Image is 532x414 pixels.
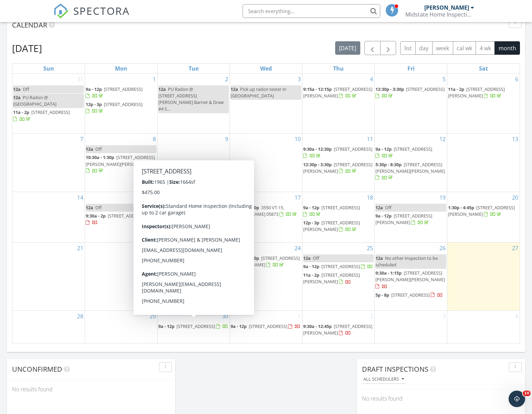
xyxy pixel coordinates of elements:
span: 12a [303,255,311,261]
span: [STREET_ADDRESS] [249,323,287,329]
td: Go to September 19, 2025 [375,192,447,242]
a: Go to September 16, 2025 [221,192,230,203]
span: [STREET_ADDRESS][PERSON_NAME][PERSON_NAME] [86,154,155,167]
button: month [494,41,520,55]
button: Previous month [364,41,381,55]
a: 9a - 12p [STREET_ADDRESS] [86,86,142,99]
a: 12:30p - 3:30p [STREET_ADDRESS][PERSON_NAME] [303,161,372,174]
a: 9:15a - 12:15p [STREET_ADDRESS][PERSON_NAME] [303,86,372,99]
td: Go to September 18, 2025 [302,192,375,242]
a: Go to September 30, 2025 [221,311,230,322]
a: Go to September 2, 2025 [224,74,230,85]
td: Go to August 31, 2025 [12,74,85,134]
a: Go to September 25, 2025 [365,243,374,254]
a: 9a - 12p [STREET_ADDRESS][PERSON_NAME] [375,212,446,227]
span: [STREET_ADDRESS][PERSON_NAME] [231,255,300,268]
td: Go to September 5, 2025 [375,74,447,134]
a: Go to September 13, 2025 [511,134,520,145]
a: 12p - 3p [STREET_ADDRESS] [158,272,215,285]
a: Go to August 31, 2025 [76,74,85,85]
a: 9a - 12p [STREET_ADDRESS] [375,146,432,159]
span: [STREET_ADDRESS] [177,323,215,329]
span: [STREET_ADDRESS][PERSON_NAME] [303,323,372,336]
span: [STREET_ADDRESS] [334,146,372,152]
td: Go to September 24, 2025 [230,242,302,310]
button: All schedulers [362,375,405,384]
span: 12a [13,86,21,92]
span: [STREET_ADDRESS] [394,146,432,152]
h2: [DATE] [12,41,42,55]
a: 9:30a - 12:30p [STREET_ADDRESS][PERSON_NAME] [231,255,300,268]
a: Go to September 11, 2025 [365,134,374,145]
a: 9:30a - 2p [STREET_ADDRESS] [86,213,146,225]
div: No results found [7,380,175,399]
span: 12:30p - 3:30p [303,161,332,168]
span: [STREET_ADDRESS] [104,101,142,107]
td: Go to October 4, 2025 [447,311,520,343]
a: SPECTORA [53,9,130,24]
span: 9a - 12p [158,204,174,211]
span: Off [95,204,102,211]
a: 9:15a - 12:15p [STREET_ADDRESS][PERSON_NAME] [303,85,374,100]
a: 9:30a - 12:30p [STREET_ADDRESS] [303,145,374,160]
a: 9a - 12p [STREET_ADDRESS] [158,204,215,217]
span: SPECTORA [73,3,130,18]
a: Wednesday [259,64,273,73]
a: 1:30p - 4:45p [STREET_ADDRESS][PERSON_NAME] [448,204,519,219]
span: Draft Inspections [362,364,428,374]
a: Sunday [42,64,55,73]
a: Friday [406,64,416,73]
div: [PERSON_NAME] [424,4,469,11]
td: Go to September 20, 2025 [447,192,520,242]
a: 12:30p - 3:30p [STREET_ADDRESS] [375,86,445,99]
button: list [400,41,416,55]
span: Off [95,146,102,152]
span: [STREET_ADDRESS] [406,86,445,92]
a: 9a - 12p [STREET_ADDRESS] [231,322,301,331]
span: [STREET_ADDRESS] [108,213,146,219]
a: Go to September 8, 2025 [151,134,157,145]
a: 9:30a - 1:15p [STREET_ADDRESS][PERSON_NAME][PERSON_NAME] [375,270,445,289]
a: Monday [114,64,129,73]
td: Go to September 13, 2025 [447,134,520,192]
button: cal wk [453,41,476,55]
a: Go to September 12, 2025 [438,134,447,145]
a: Go to September 26, 2025 [438,243,447,254]
span: [STREET_ADDRESS][PERSON_NAME] [375,213,432,225]
span: Unconfirmed [12,364,62,374]
a: Go to September 14, 2025 [76,192,85,203]
a: 11a - 2p [STREET_ADDRESS][PERSON_NAME] [303,271,374,286]
a: Go to September 20, 2025 [511,192,520,203]
a: Go to September 9, 2025 [224,134,230,145]
span: Calendar [12,20,47,30]
span: 9a - 12p [158,323,174,329]
span: Off [23,86,29,92]
a: Go to September 19, 2025 [438,192,447,203]
td: Go to October 3, 2025 [375,311,447,343]
a: 9a - 12p [STREET_ADDRESS] [231,323,300,329]
input: Search everything... [243,4,380,18]
td: Go to October 2, 2025 [302,311,375,343]
a: 11a - 2p [STREET_ADDRESS][PERSON_NAME] [448,86,505,99]
a: 11a - 2p [STREET_ADDRESS] [13,109,70,122]
a: 9:30a - 12:30p 3550 VT-15, [PERSON_NAME] 05873 [231,204,298,217]
button: Next month [380,41,396,55]
a: 9a - 12p [STREET_ADDRESS] [303,263,373,269]
td: Go to September 1, 2025 [85,74,158,134]
span: PU Radon @ [GEOGRAPHIC_DATA] [13,94,56,107]
a: 12p - 3p [STREET_ADDRESS] [86,101,142,114]
div: No results found [357,389,525,408]
span: [STREET_ADDRESS] [31,109,70,115]
div: All schedulers [363,377,404,382]
a: 11a - 2p [STREET_ADDRESS][PERSON_NAME] [448,85,519,100]
span: [STREET_ADDRESS] [104,86,142,92]
td: Go to September 16, 2025 [157,192,230,242]
a: Go to September 7, 2025 [79,134,85,145]
span: 11a - 2p [303,272,319,278]
button: [DATE] [335,41,360,55]
span: 10 [523,391,531,396]
td: Go to September 14, 2025 [12,192,85,242]
a: Go to September 28, 2025 [76,311,85,322]
td: Go to September 23, 2025 [157,242,230,310]
span: 12a [86,146,93,152]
